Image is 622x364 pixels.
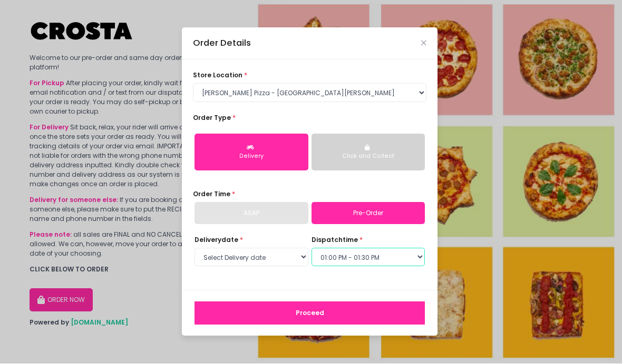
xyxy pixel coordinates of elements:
[201,153,302,161] div: Delivery
[193,37,251,50] div: Order Details
[421,41,426,46] button: Close
[195,236,238,245] span: Delivery date
[193,114,231,123] span: Order Type
[312,236,358,245] span: dispatch time
[193,71,242,80] span: store location
[193,190,230,199] span: Order Time
[195,134,308,171] button: Delivery
[318,153,419,161] div: Click and Collect
[312,134,425,171] button: Click and Collect
[312,203,425,225] a: Pre-Order
[195,302,425,325] button: Proceed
